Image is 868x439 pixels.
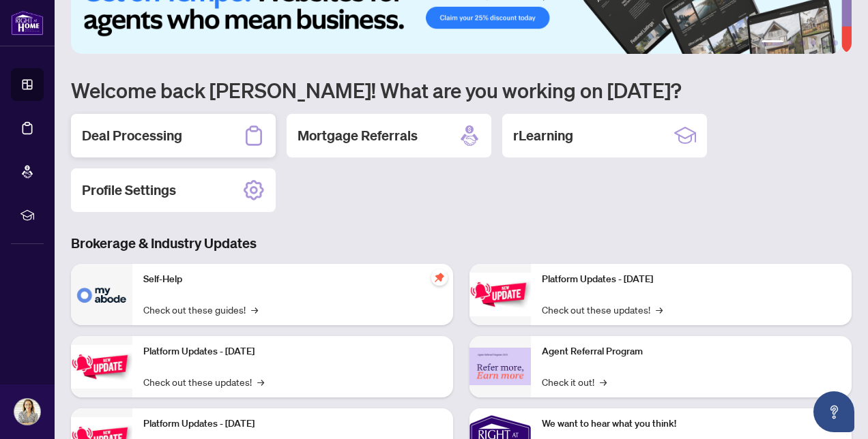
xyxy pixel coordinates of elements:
[542,417,841,432] p: We want to hear what you think!
[762,40,783,46] button: 1
[469,348,531,385] img: Agent Referral Program
[71,77,852,103] h1: Welcome back [PERSON_NAME]! What are you working on [DATE]?
[813,391,854,432] button: Open asap
[298,126,418,145] h2: Mortgage Referrals
[789,40,794,46] button: 2
[600,374,607,389] span: →
[431,269,448,286] span: pushpin
[251,302,258,317] span: →
[71,345,132,388] img: Platform Updates - September 16, 2025
[82,126,182,145] h2: Deal Processing
[513,126,573,145] h2: rLearning
[469,273,531,316] img: Platform Updates - June 23, 2025
[542,272,841,287] p: Platform Updates - [DATE]
[542,344,841,359] p: Agent Referral Program
[14,399,40,425] img: Profile Icon
[656,302,663,317] span: →
[143,344,442,359] p: Platform Updates - [DATE]
[143,417,442,432] p: Platform Updates - [DATE]
[71,264,132,325] img: Self-Help
[833,40,838,46] button: 6
[542,374,607,389] a: Check it out!→
[542,302,663,317] a: Check out these updates!→
[811,40,816,46] button: 4
[11,10,44,35] img: logo
[143,302,258,317] a: Check out these guides!→
[800,40,805,46] button: 3
[71,234,852,253] h3: Brokerage & Industry Updates
[822,40,827,46] button: 5
[143,374,264,389] a: Check out these updates!→
[143,272,442,287] p: Self-Help
[82,181,176,200] h2: Profile Settings
[257,374,264,389] span: →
